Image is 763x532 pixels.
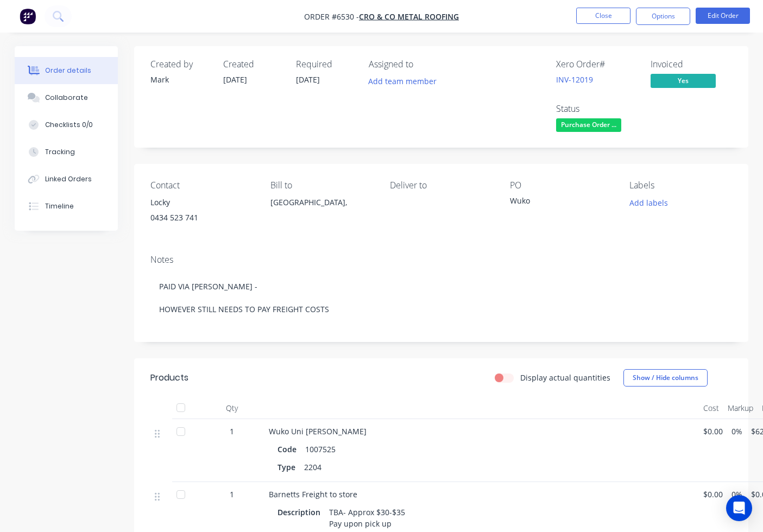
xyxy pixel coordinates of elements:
[703,489,723,500] span: $0.00
[510,180,613,191] div: PO
[230,426,234,437] span: 1
[278,459,300,475] div: Type
[150,180,253,191] div: Contact
[369,59,477,69] div: Assigned to
[45,120,93,130] div: Checklists 0/0
[20,8,36,24] img: Factory
[510,195,613,210] div: Wuko
[270,195,373,230] div: [GEOGRAPHIC_DATA],
[390,180,493,191] div: Deliver to
[45,147,75,157] div: Tracking
[520,372,610,383] label: Display actual quantities
[15,84,118,111] button: Collaborate
[269,426,367,436] span: Wuko Uni [PERSON_NAME]
[199,397,264,419] div: Qty
[359,11,459,22] a: Cro & Co Metal Roofing
[703,426,723,437] span: $0.00
[556,118,621,132] span: Purchase Order ...
[556,104,638,114] div: Status
[629,180,732,191] div: Labels
[699,397,723,419] div: Cost
[556,74,593,85] a: INV-12019
[45,201,74,211] div: Timeline
[696,8,750,24] button: Edit Order
[636,8,690,25] button: Options
[150,59,210,69] div: Created by
[325,504,409,531] div: TBA- Approx $30-$35 Pay upon pick up
[223,74,247,85] span: [DATE]
[651,59,732,69] div: Invoiced
[301,441,340,457] div: 1007525
[270,180,373,191] div: Bill to
[150,210,253,225] div: 0434 523 741
[623,369,708,387] button: Show / Hide columns
[723,397,758,419] div: Markup
[369,74,443,88] button: Add team member
[726,495,752,521] div: Open Intercom Messenger
[150,74,210,85] div: Mark
[230,489,234,500] span: 1
[304,11,359,22] span: Order #6530 -
[150,371,188,384] div: Products
[150,195,253,230] div: Locky0434 523 741
[363,74,443,88] button: Add team member
[556,118,621,135] button: Purchase Order ...
[270,195,373,210] div: [GEOGRAPHIC_DATA],
[150,270,732,326] div: PAID VIA [PERSON_NAME] - HOWEVER STILL NEEDS TO PAY FREIGHT COSTS
[576,8,630,24] button: Close
[15,166,118,193] button: Linked Orders
[296,59,356,69] div: Required
[15,138,118,166] button: Tracking
[269,489,357,499] span: Barnetts Freight to store
[296,74,320,85] span: [DATE]
[732,489,742,500] span: 0%
[150,255,732,265] div: Notes
[15,193,118,220] button: Timeline
[223,59,283,69] div: Created
[651,74,716,87] span: Yes
[278,441,301,457] div: Code
[732,426,742,437] span: 0%
[300,459,326,475] div: 2204
[278,504,325,520] div: Description
[15,111,118,138] button: Checklists 0/0
[623,195,673,210] button: Add labels
[15,57,118,84] button: Order details
[45,174,92,184] div: Linked Orders
[45,93,88,103] div: Collaborate
[556,59,638,69] div: Xero Order #
[45,66,91,75] div: Order details
[150,195,253,210] div: Locky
